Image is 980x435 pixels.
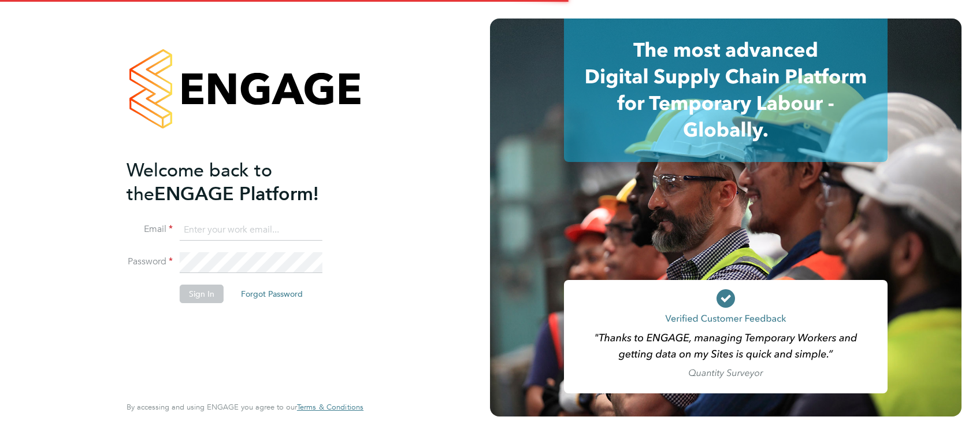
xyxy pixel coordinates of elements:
[232,285,312,303] button: Forgot Password
[180,220,322,241] input: Enter your work email...
[127,159,272,205] span: Welcome back to the
[127,223,173,235] label: Email
[127,158,352,206] h2: ENGAGE Platform!
[180,285,224,303] button: Sign In
[127,402,363,412] span: By accessing and using ENGAGE you agree to our
[297,402,363,412] span: Terms & Conditions
[127,256,173,268] label: Password
[297,403,363,412] a: Terms & Conditions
